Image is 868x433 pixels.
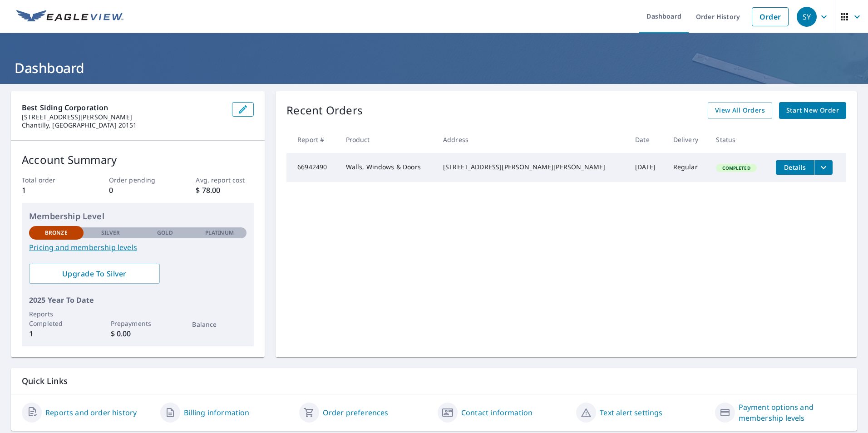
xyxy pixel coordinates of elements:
[286,153,338,182] td: 66942490
[779,102,846,119] a: Start New Order
[22,175,80,185] p: Total order
[752,7,789,26] a: Order
[29,295,247,305] p: 2025 Year To Date
[22,113,225,121] p: [STREET_ADDRESS][PERSON_NAME]
[286,102,363,119] p: Recent Orders
[111,328,165,339] p: $ 0.00
[29,328,84,339] p: 1
[101,229,120,237] p: Silver
[715,105,765,116] span: View All Orders
[628,153,666,182] td: [DATE]
[286,126,338,153] th: Report #
[29,309,84,328] p: Reports Completed
[205,229,234,237] p: Platinum
[339,126,436,153] th: Product
[339,153,436,182] td: Walls, Windows & Doors
[709,126,769,153] th: Status
[22,102,225,113] p: Best Siding Corporation
[814,160,833,175] button: filesDropdownBtn-66942490
[436,126,628,153] th: Address
[717,165,755,171] span: Completed
[666,153,709,182] td: Regular
[786,105,839,116] span: Start New Order
[109,175,167,185] p: Order pending
[196,185,254,196] p: $ 78.00
[323,407,389,418] a: Order preferences
[22,185,80,196] p: 1
[22,375,846,387] p: Quick Links
[797,7,817,27] div: SY
[29,264,160,284] a: Upgrade To Silver
[45,229,68,237] p: Bronze
[36,269,153,279] span: Upgrade To Silver
[157,229,173,237] p: Gold
[192,320,247,329] p: Balance
[196,175,254,185] p: Avg. report cost
[111,319,165,328] p: Prepayments
[739,402,846,423] a: Payment options and membership levels
[708,102,772,119] a: View All Orders
[22,121,225,129] p: Chantilly, [GEOGRAPHIC_DATA] 20151
[666,126,709,153] th: Delivery
[781,163,809,172] span: Details
[11,59,857,77] h1: Dashboard
[109,185,167,196] p: 0
[16,10,123,24] img: EV Logo
[628,126,666,153] th: Date
[29,242,247,253] a: Pricing and membership levels
[22,152,254,168] p: Account Summary
[45,407,137,418] a: Reports and order history
[461,407,533,418] a: Contact information
[776,160,814,175] button: detailsBtn-66942490
[600,407,662,418] a: Text alert settings
[29,210,247,222] p: Membership Level
[184,407,249,418] a: Billing information
[443,162,621,172] div: [STREET_ADDRESS][PERSON_NAME][PERSON_NAME]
